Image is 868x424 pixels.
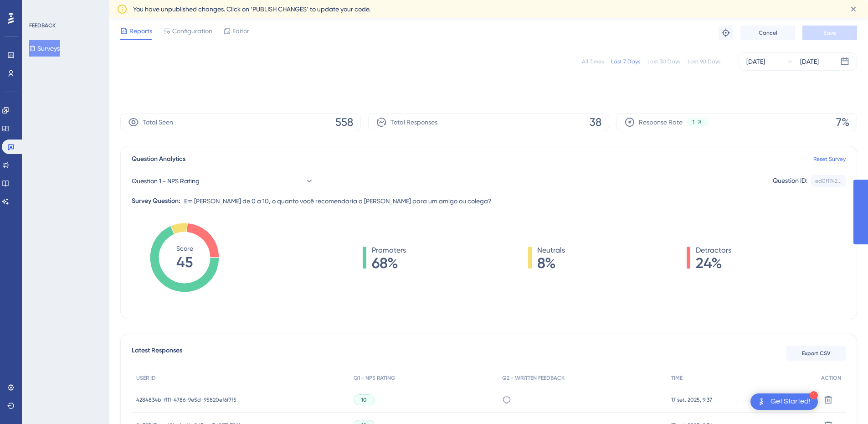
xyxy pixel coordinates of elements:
tspan: Score [176,245,193,252]
div: Last 90 Days [688,58,720,65]
div: Survey Question: [132,196,180,207]
img: launcher-image-alternative-text [756,396,767,407]
span: Question 1 - NPS Rating [132,176,200,186]
a: Reset Survey [813,155,846,163]
span: Detractors [696,245,731,256]
div: [DATE] [746,56,765,67]
span: ACTION [821,374,841,382]
span: Q1 - NPS RATING [354,374,395,382]
span: You have unpublished changes. Click on ‘PUBLISH CHANGES’ to update your code. [133,4,370,15]
span: Question Analytics [132,154,185,165]
span: Em [PERSON_NAME] de 0 a 10, o quanto você recomendaria a [PERSON_NAME] para um amigo ou colega? [184,196,492,207]
span: Promoters [372,245,406,256]
span: 10 [361,396,367,403]
span: Latest Responses [132,345,182,362]
span: Editor [232,26,249,36]
span: 17 set. 2025, 9:37 [671,396,712,403]
span: TIME [671,374,683,382]
button: Surveys [29,40,60,57]
span: Save [823,29,836,36]
button: Save [802,26,857,40]
div: FEEDBACK [29,22,56,29]
span: Total Responses [390,117,437,128]
div: Question ID: [773,175,807,187]
div: 1 [810,391,818,399]
div: Last 7 Days [611,58,640,65]
span: 8% [537,256,565,270]
div: All Times [582,58,604,65]
div: ed0f1742... [815,177,842,185]
iframe: UserGuiding AI Assistant Launcher [830,388,857,415]
span: 1 [693,119,694,126]
span: 68% [372,256,406,270]
span: Cancel [759,29,777,36]
span: Response Rate [639,117,683,128]
span: Q2 - WRITTEN FEEDBACK [502,374,565,382]
span: 558 [335,115,353,129]
span: Total Seen [143,117,173,128]
button: Question 1 - NPS Rating [132,172,314,190]
span: 24% [696,256,731,270]
div: [DATE] [800,56,819,67]
div: Last 30 Days [647,58,680,65]
tspan: 45 [176,253,193,271]
span: Neutrals [537,245,565,256]
span: Reports [129,26,152,36]
button: Cancel [740,26,795,40]
span: Configuration [172,26,212,36]
div: Get Started! [770,397,811,407]
span: USER ID [136,374,156,382]
span: 38 [590,115,601,129]
span: Export CSV [802,350,831,357]
div: Open Get Started! checklist, remaining modules: 1 [750,393,818,410]
span: 4284834b-ff11-4786-9e5d-95820ef6f7f5 [136,396,236,403]
button: Export CSV [786,346,846,361]
span: 7% [836,115,849,129]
